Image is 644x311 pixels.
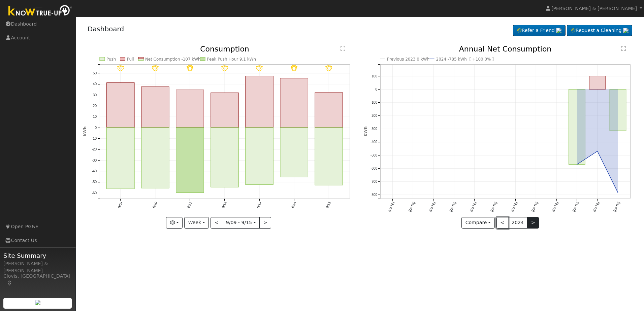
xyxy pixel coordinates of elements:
img: retrieve [556,28,561,33]
img: Know True-Up [5,4,76,19]
rect: onclick="" [211,93,238,128]
text: -300 [371,127,377,131]
text: 9/14 [291,201,297,209]
text: [DATE] [572,201,580,212]
text: -400 [371,140,377,144]
text: kWh [83,127,87,137]
button: < [211,217,222,229]
text: 9/12 [221,201,227,209]
text: 9/11 [186,201,192,209]
text: [DATE] [387,201,395,212]
div: [PERSON_NAME] & [PERSON_NAME] [3,260,72,274]
button: Compare [461,217,495,229]
rect: onclick="" [315,93,343,128]
text: kWh [363,127,368,137]
text: [DATE] [613,201,621,212]
text: -20 [92,148,97,151]
i: 9/11 - MostlyClear [187,65,193,71]
rect: onclick="" [141,87,169,128]
a: Dashboard [88,25,124,33]
text: -50 [92,180,97,184]
text: Consumption [200,45,249,53]
button: < [496,217,508,229]
text: 2024 -785 kWh [ +100.0% ] [436,57,494,62]
button: 9/09 - 9/15 [222,217,260,229]
text: -10 [92,137,97,140]
text: 20 [93,104,97,108]
img: retrieve [35,300,40,305]
img: retrieve [623,28,629,33]
i: 9/13 - Clear [256,65,263,71]
text: [DATE] [408,201,416,212]
text:  [621,46,626,51]
text: 50 [93,71,97,75]
text: -500 [371,153,377,157]
rect: onclick="" [246,128,273,185]
rect: onclick="" [106,128,134,189]
text: [DATE] [470,201,477,212]
i: 9/09 - Clear [117,65,124,71]
text: Annual Net Consumption [459,45,552,53]
text: [DATE] [428,201,436,212]
text: 9/13 [256,201,262,209]
text: -100 [371,101,377,104]
button: > [259,217,271,229]
text: Previous 2023 0 kWh [387,57,429,62]
text: 10 [93,115,97,119]
text: 9/09 [117,201,123,209]
text: 0 [375,88,377,91]
circle: onclick="" [617,192,619,194]
text: [DATE] [592,201,600,212]
rect: onclick="" [280,128,308,177]
text: -60 [92,191,97,195]
i: 9/15 - Clear [325,65,332,71]
rect: onclick="" [176,90,203,128]
text:  [341,46,345,51]
a: Map [7,280,13,286]
rect: onclick="" [569,89,585,165]
text: 9/10 [152,201,158,209]
text: [DATE] [449,201,457,212]
button: Week [184,217,209,229]
text: [DATE] [490,201,497,212]
a: Request a Cleaning [567,25,632,36]
text: -200 [371,114,377,117]
text: Peak Push Hour 9.1 kWh [207,57,256,62]
rect: onclick="" [211,128,238,187]
text: 40 [93,82,97,86]
text: [DATE] [551,201,559,212]
span: [PERSON_NAME] & [PERSON_NAME] [551,6,637,11]
rect: onclick="" [176,128,203,193]
text: 9/15 [325,201,331,209]
text: Net Consumption -107 kWh [145,57,201,62]
text: -600 [371,167,377,170]
i: 9/10 - MostlyClear [152,65,159,71]
rect: onclick="" [610,89,626,131]
circle: onclick="" [576,163,578,166]
a: Refer a Friend [513,25,566,36]
text: Pull [127,57,134,62]
rect: onclick="" [246,76,273,128]
text: 0 [95,126,97,130]
button: 2024 [508,217,528,229]
text: -700 [371,180,377,183]
text: [DATE] [510,201,518,212]
text: [DATE] [531,201,539,212]
circle: onclick="" [596,150,599,153]
rect: onclick="" [280,78,308,128]
text: -30 [92,159,97,162]
rect: onclick="" [315,128,343,185]
i: 9/12 - Clear [221,65,228,71]
rect: onclick="" [141,128,169,188]
button: > [527,217,539,229]
text: -40 [92,169,97,173]
i: 9/14 - Clear [291,65,297,71]
text: 30 [93,93,97,97]
span: Site Summary [3,251,72,260]
rect: onclick="" [106,83,134,128]
rect: onclick="" [589,76,606,90]
text: -800 [371,193,377,197]
text: Push [106,57,116,62]
div: Clovis, [GEOGRAPHIC_DATA] [3,273,72,287]
text: 100 [372,74,377,78]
